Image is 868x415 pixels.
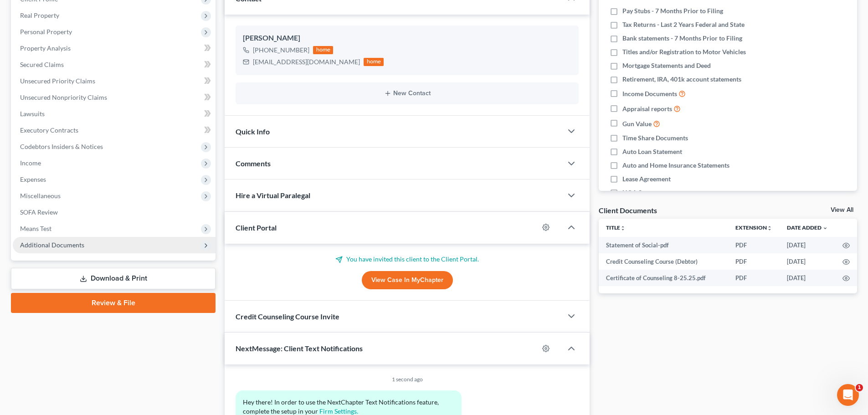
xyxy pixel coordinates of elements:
[20,93,107,101] span: Unsecured Nonpriority Claims
[606,224,626,231] a: Titleunfold_more
[622,34,742,43] span: Bank statements - 7 Months Prior to Filing
[236,312,339,321] span: Credit Counseling Course Invite
[622,119,652,128] span: Gun Value
[599,270,728,286] td: Certificate of Counseling 8-25.25.pdf
[599,237,728,253] td: Statement of Social-pdf
[622,89,677,98] span: Income Documents
[735,224,772,231] a: Extensionunfold_more
[13,89,216,106] a: Unsecured Nonpriority Claims
[362,271,453,289] a: View Case in MyChapter
[313,46,333,54] div: home
[837,384,859,406] iframe: Intercom live chat
[236,127,270,136] span: Quick Info
[13,122,216,138] a: Executory Contracts
[243,33,571,44] div: [PERSON_NAME]
[13,40,216,56] a: Property Analysis
[622,6,723,15] span: Pay Stubs - 7 Months Prior to Filing
[243,90,571,97] button: New Contact
[236,159,271,168] span: Comments
[822,225,828,231] i: expand_more
[20,77,95,85] span: Unsecured Priority Claims
[20,192,61,200] span: Miscellaneous
[20,208,58,216] span: SOFA Review
[20,28,72,36] span: Personal Property
[831,207,853,213] a: View All
[20,110,45,118] span: Lawsuits
[236,344,363,353] span: NextMessage: Client Text Notifications
[319,407,358,415] a: Firm Settings.
[253,46,309,55] div: [PHONE_NUMBER]
[622,147,682,156] span: Auto Loan Statement
[622,61,711,70] span: Mortgage Statements and Deed
[622,161,729,170] span: Auto and Home Insurance Statements
[622,133,688,143] span: Time Share Documents
[364,58,384,66] div: home
[236,223,277,232] span: Client Portal
[780,270,835,286] td: [DATE]
[20,159,41,167] span: Income
[728,270,780,286] td: PDF
[620,225,626,231] i: unfold_more
[11,293,216,313] a: Review & File
[622,20,745,29] span: Tax Returns - Last 2 Years Federal and State
[20,11,59,19] span: Real Property
[236,375,579,383] div: 1 second ago
[622,47,746,56] span: Titles and/or Registration to Motor Vehicles
[253,57,360,67] div: [EMAIL_ADDRESS][DOMAIN_NAME]
[20,241,84,249] span: Additional Documents
[856,384,863,391] span: 1
[767,225,772,231] i: unfold_more
[243,398,440,415] span: Hey there! In order to use the NextChapter Text Notifications feature, complete the setup in your
[780,253,835,270] td: [DATE]
[599,205,657,215] div: Client Documents
[780,237,835,253] td: [DATE]
[622,104,672,113] span: Appraisal reports
[13,106,216,122] a: Lawsuits
[13,204,216,220] a: SOFA Review
[11,268,216,289] a: Download & Print
[20,143,103,150] span: Codebtors Insiders & Notices
[599,253,728,270] td: Credit Counseling Course (Debtor)
[622,75,741,84] span: Retirement, IRA, 401k account statements
[13,73,216,89] a: Unsecured Priority Claims
[236,191,310,200] span: Hire a Virtual Paralegal
[787,224,828,231] a: Date Added expand_more
[20,61,64,68] span: Secured Claims
[20,126,78,134] span: Executory Contracts
[622,174,671,184] span: Lease Agreement
[728,237,780,253] td: PDF
[20,44,71,52] span: Property Analysis
[13,56,216,73] a: Secured Claims
[20,225,51,232] span: Means Test
[236,255,579,264] p: You have invited this client to the Client Portal.
[622,188,668,197] span: HOA Statement
[20,175,46,183] span: Expenses
[728,253,780,270] td: PDF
